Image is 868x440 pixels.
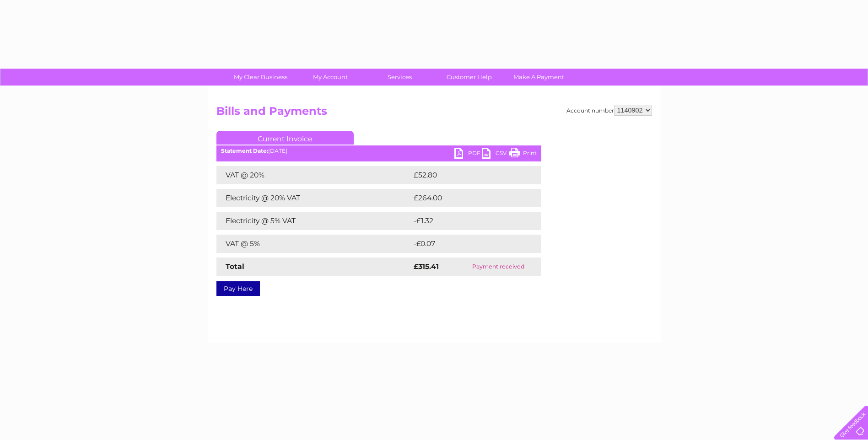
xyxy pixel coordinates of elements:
[292,69,368,86] a: My Account
[431,69,507,86] a: Customer Help
[411,235,522,253] td: -£0.07
[501,69,577,86] a: Make A Payment
[454,148,482,161] a: PDF
[456,258,541,276] td: Payment received
[411,166,523,184] td: £52.80
[216,212,411,230] td: Electricity @ 5% VAT
[509,148,537,161] a: Print
[482,148,509,161] a: CSV
[226,262,244,271] strong: Total
[216,166,411,184] td: VAT @ 20%
[216,131,354,145] a: Current Invoice
[411,212,521,230] td: -£1.32
[362,69,437,86] a: Services
[414,262,439,271] strong: £315.41
[216,148,541,154] div: [DATE]
[411,189,525,207] td: £264.00
[223,69,298,86] a: My Clear Business
[221,147,268,154] b: Statement Date:
[216,105,652,122] h2: Bills and Payments
[216,235,411,253] td: VAT @ 5%
[216,189,411,207] td: Electricity @ 20% VAT
[566,105,652,116] div: Account number
[216,281,260,296] a: Pay Here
